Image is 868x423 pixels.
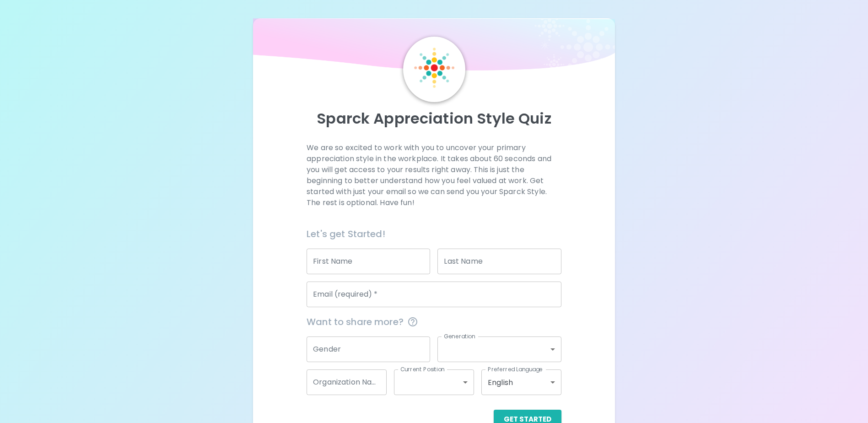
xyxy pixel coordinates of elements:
[307,315,561,329] span: Want to share more?
[307,227,561,241] h6: Let's get Started!
[253,18,615,75] img: wave
[264,109,604,128] p: Sparck Appreciation Style Quiz
[407,316,418,327] svg: This information is completely confidential and only used for aggregated appreciation studies at ...
[444,332,475,340] label: Generation
[400,365,445,373] label: Current Position
[481,369,561,395] div: English
[307,142,561,208] p: We are so excited to work with you to uncover your primary appreciation style in the workplace. I...
[414,48,454,88] img: Sparck Logo
[488,365,543,373] label: Preferred Language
